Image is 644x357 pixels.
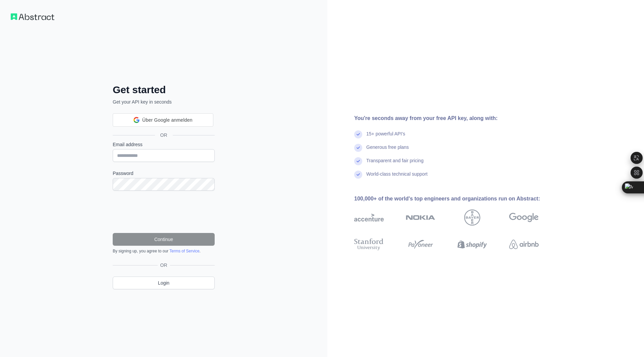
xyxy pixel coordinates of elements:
[366,144,409,157] div: Generous free plans
[458,237,487,252] img: shopify
[158,262,170,269] span: OR
[406,210,435,226] img: nokia
[354,144,362,152] img: check mark
[509,237,539,252] img: airbnb
[509,210,539,226] img: google
[169,249,199,253] a: Terms of Service
[406,237,435,252] img: payoneer
[366,157,424,171] div: Transparent and fair pricing
[354,157,362,165] img: check mark
[113,99,215,105] p: Get your API key in seconds
[464,210,480,226] img: bayer
[354,171,362,179] img: check mark
[113,84,215,96] h2: Get started
[113,248,215,254] div: By signing up, you agree to our .
[142,117,193,124] span: Über Google anmelden
[113,233,215,246] button: Continue
[11,13,54,20] img: Workflow
[366,171,428,184] div: World-class technical support
[155,132,173,138] span: OR
[354,114,560,122] div: You're seconds away from your free API key, along with:
[354,130,362,138] img: check mark
[113,141,215,148] label: Email address
[366,130,405,144] div: 15+ powerful API's
[113,113,213,127] div: Über Google anmelden
[113,199,215,225] iframe: reCAPTCHA
[113,170,215,177] label: Password
[354,195,560,203] div: 100,000+ of the world's top engineers and organizations run on Abstract:
[113,277,215,289] a: Login
[354,237,384,252] img: stanford university
[354,210,384,226] img: accenture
